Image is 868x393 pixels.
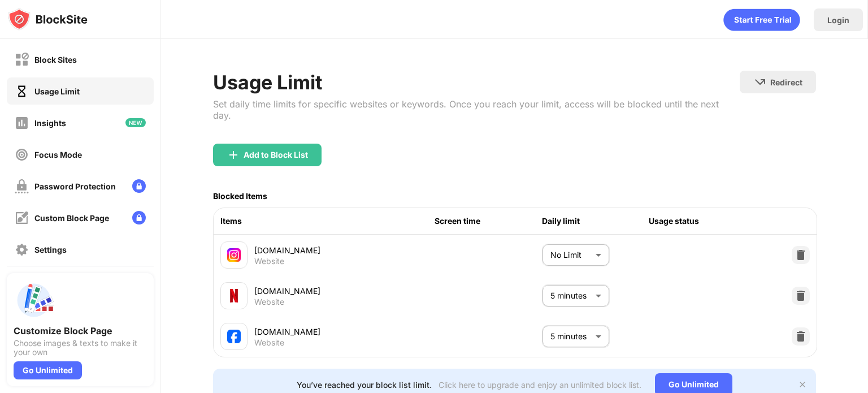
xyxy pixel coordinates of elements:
div: Settings [34,245,67,254]
div: [DOMAIN_NAME] [254,326,435,338]
div: Password Protection [34,182,116,191]
img: favicons [227,289,241,303]
div: Add to Block List [244,150,308,159]
div: Usage status [649,215,756,227]
div: Custom Block Page [34,213,109,223]
div: Block Sites [34,55,77,64]
div: Screen time [435,215,542,227]
img: logo-blocksite.svg [8,8,88,31]
p: No Limit [550,249,591,261]
img: x-button.svg [798,380,807,389]
img: focus-off.svg [15,148,29,162]
img: favicons [227,248,241,262]
img: insights-off.svg [15,116,29,130]
div: animation [723,8,800,31]
div: Website [254,338,284,348]
img: settings-off.svg [15,243,29,257]
img: password-protection-off.svg [15,179,29,193]
div: Website [254,256,284,266]
div: Customize Block Page [14,325,147,336]
div: [DOMAIN_NAME] [254,244,435,256]
img: block-off.svg [15,53,29,67]
div: Set daily time limits for specific websites or keywords. Once you reach your limit, access will b... [213,98,740,121]
p: 5 minutes [550,330,591,343]
div: Items [220,215,435,227]
img: time-usage-on.svg [15,84,29,98]
img: customize-block-page-off.svg [15,211,29,225]
div: [DOMAIN_NAME] [254,285,435,297]
div: Insights [34,118,66,128]
div: Redirect [770,77,802,87]
img: new-icon.svg [125,118,146,127]
div: Usage Limit [213,71,740,94]
div: Website [254,297,284,307]
img: lock-menu.svg [132,211,146,224]
div: You’ve reached your block list limit. [297,380,432,390]
p: 5 minutes [550,290,591,302]
img: push-custom-page.svg [14,280,54,321]
div: Click here to upgrade and enjoy an unlimited block list. [439,380,641,390]
img: lock-menu.svg [132,179,146,193]
div: Login [827,15,849,25]
div: Go Unlimited [14,361,82,379]
div: Blocked Items [213,191,267,201]
img: favicons [227,330,241,343]
div: Focus Mode [34,150,82,159]
div: Choose images & texts to make it your own [14,339,147,357]
div: Daily limit [542,215,649,227]
div: Usage Limit [34,87,80,96]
